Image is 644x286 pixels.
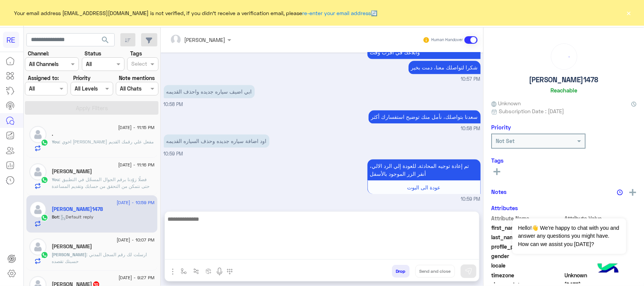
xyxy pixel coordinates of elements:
[59,214,94,220] span: : Default reply
[96,33,115,49] button: search
[73,74,91,82] label: Priority
[461,76,481,83] span: 10:57 PM
[491,224,563,232] span: first_name
[203,265,215,277] button: create order
[118,124,154,131] span: [DATE] - 11:15 PM
[181,268,187,274] img: select flow
[52,168,92,175] h5: ابوعبدالله عبدالله الحمود
[41,139,48,146] img: WhatsApp
[491,233,563,241] span: last_name
[164,85,255,98] p: 4/9/2025, 10:58 PM
[14,9,378,17] span: Your email address [EMAIL_ADDRESS][DOMAIN_NAME] is not verified, if you didn't receive a verifica...
[227,269,233,275] img: make a call
[565,271,637,279] span: Unknown
[431,37,463,43] small: Human Handover
[193,268,199,274] img: Trigger scenario
[461,196,481,203] span: 10:59 PM
[164,203,481,211] p: Conversation was assigned to [PERSON_NAME]
[28,49,49,57] label: Channel:
[491,124,511,131] h6: Priority
[52,252,87,257] span: [PERSON_NAME]
[491,205,518,211] h6: Attributes
[29,163,46,180] img: defaultAdmin.png
[117,199,154,206] span: [DATE] - 10:59 PM
[491,271,563,279] span: timezone
[52,177,60,182] span: You
[629,189,636,196] img: add
[168,267,177,276] img: send attachment
[625,9,633,17] button: ×
[407,184,441,191] span: عودة الى البوت
[178,265,190,277] button: select flow
[491,99,521,107] span: Unknown
[565,252,637,260] span: null
[595,256,621,282] img: hulul-logo.png
[206,268,212,274] img: create order
[190,265,203,277] button: Trigger scenario
[29,126,46,143] img: defaultAdmin.png
[41,176,48,184] img: WhatsApp
[617,189,623,195] img: notes
[491,157,636,164] h6: Tags
[392,265,410,278] button: Drop
[164,134,269,148] p: 4/9/2025, 10:59 PM
[118,274,154,281] span: [DATE] - 9:27 PM
[367,159,481,180] p: 4/9/2025, 10:59 PM
[491,252,563,260] span: gender
[52,214,59,220] span: Bot
[41,214,48,221] img: WhatsApp
[303,10,371,16] a: re-enter your email address
[52,252,147,264] span: ارسلت لك رقم السجل المدني حسبتك تقصده
[491,261,563,269] span: locale
[164,151,183,157] span: 10:59 PM
[369,110,481,123] p: 4/9/2025, 10:58 PM
[41,251,48,259] img: WhatsApp
[491,243,563,251] span: profile_pic
[415,265,455,278] button: Send and close
[499,107,564,115] span: Subscription Date : [DATE]
[409,61,481,74] p: 4/9/2025, 10:57 PM
[164,101,183,107] span: 10:58 PM
[3,32,19,48] div: RE
[52,131,54,137] h5: .
[512,218,626,254] span: Hello!👋 We're happy to chat with you and answer any questions you might have. How can we assist y...
[60,139,154,145] span: اخوي فيصل الحساب مفعل علي رقمك القديم
[130,49,142,57] label: Tags
[117,237,154,243] span: [DATE] - 10:07 PM
[491,214,563,222] span: Attribute Name
[553,46,575,68] div: loading...
[461,125,481,132] span: 10:58 PM
[119,74,155,82] label: Note mentions
[52,139,60,145] span: You
[52,206,103,212] h5: عزوز sultan1478
[465,268,472,275] img: send message
[28,74,59,82] label: Assigned to:
[52,243,92,250] h5: Yahya
[565,261,637,269] span: null
[491,188,507,195] h6: Notes
[118,161,154,168] span: [DATE] - 11:16 PM
[130,60,147,69] div: Select
[529,75,599,84] h5: [PERSON_NAME]1478
[29,238,46,255] img: defaultAdmin.png
[101,35,110,45] span: search
[550,87,577,94] h6: Reachable
[52,177,150,196] span: فضلًا زوّدنا برقم الجوال المسجّل في التطبيق حتى نتمكن من التحقق من حسابك وتقديم المساعدة اللازمة ...
[85,49,101,57] label: Status
[25,101,158,115] button: Apply Filters
[215,267,224,276] img: send voice note
[29,201,46,218] img: defaultAdmin.png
